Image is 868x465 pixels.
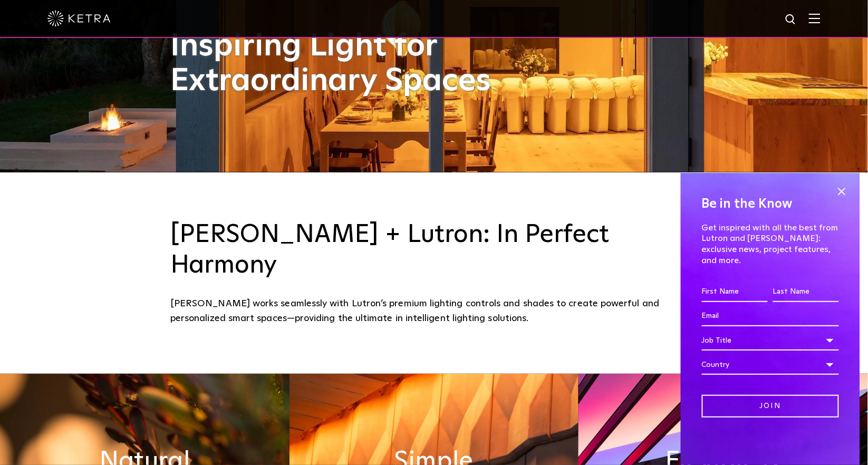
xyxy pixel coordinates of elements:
[702,194,839,214] h4: Be in the Know
[170,296,698,326] div: [PERSON_NAME] works seamlessly with Lutron’s premium lighting controls and shades to create power...
[170,220,698,280] h3: [PERSON_NAME] + Lutron: In Perfect Harmony
[47,11,111,26] img: ketra-logo-2019-white
[702,306,839,326] input: Email
[702,355,839,375] div: Country
[702,331,839,351] div: Job Title
[809,13,821,23] img: Hamburger%20Nav.svg
[785,13,798,26] img: search icon
[170,29,513,99] h1: Inspiring Light for Extraordinary Spaces
[702,282,768,302] input: First Name
[773,282,839,302] input: Last Name
[702,222,839,266] p: Get inspired with all the best from Lutron and [PERSON_NAME]: exclusive news, project features, a...
[702,395,839,418] input: Join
